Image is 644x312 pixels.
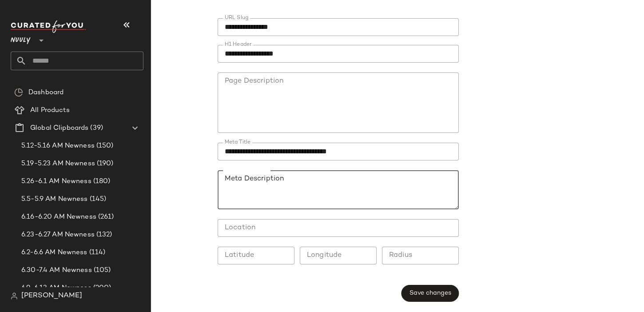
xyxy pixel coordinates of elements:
[21,141,95,151] span: 5.12-5.16 AM Newness
[95,159,114,169] span: (190)
[402,285,459,302] button: Save changes
[92,265,111,276] span: (105)
[95,141,114,151] span: (150)
[88,123,103,133] span: (39)
[11,30,31,46] span: Nuuly
[30,105,70,116] span: All Products
[21,265,92,276] span: 6.30-7.4 AM Newness
[91,176,111,187] span: (180)
[87,248,106,258] span: (114)
[21,283,91,293] span: 6.9-6.13 AM Newness
[21,212,96,222] span: 6.16-6.20 AM Newness
[21,230,95,240] span: 6.23-6.27 AM Newness
[14,88,23,97] img: svg%3e
[30,123,88,133] span: Global Clipboards
[95,230,112,240] span: (132)
[21,176,91,187] span: 5.26-6.1 AM Newness
[409,290,451,297] span: Save changes
[21,194,88,204] span: 5.5-5.9 AM Newness
[88,194,107,204] span: (145)
[21,159,95,169] span: 5.19-5.23 AM Newness
[21,291,82,301] span: [PERSON_NAME]
[11,20,86,33] img: cfy_white_logo.C9jOOHJF.svg
[28,88,64,98] span: Dashboard
[96,212,114,222] span: (261)
[91,283,111,293] span: (200)
[21,248,87,258] span: 6.2-6.6 AM Newness
[11,292,18,300] img: svg%3e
